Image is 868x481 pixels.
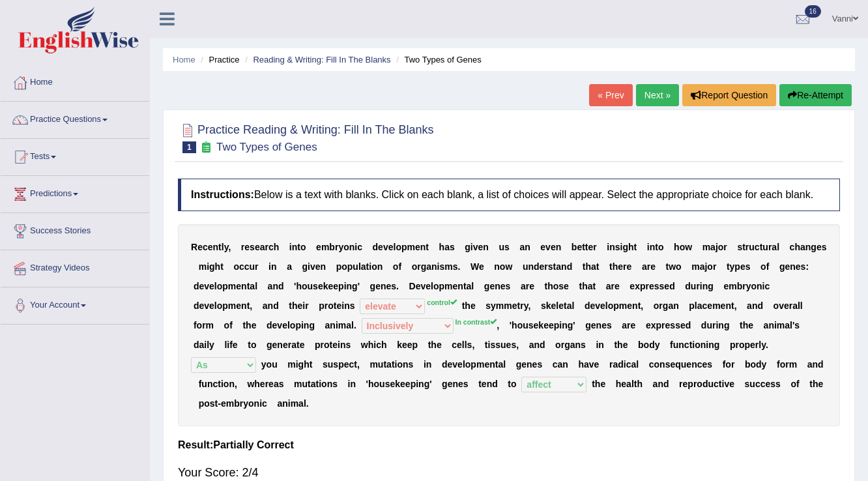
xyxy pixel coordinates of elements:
[394,242,396,252] b: l
[682,84,776,106] button: Report Question
[742,281,745,291] b: r
[647,261,650,272] b: r
[540,261,545,272] b: e
[571,242,577,252] b: b
[417,261,420,272] b: r
[208,242,213,252] b: e
[742,242,745,252] b: t
[426,281,431,291] b: e
[525,242,530,252] b: n
[420,242,426,252] b: n
[260,242,265,252] b: a
[333,281,338,291] b: e
[401,242,407,252] b: p
[433,281,439,291] b: o
[386,281,392,291] b: e
[713,261,716,272] b: r
[218,242,222,252] b: t
[393,53,482,66] li: Two Types of Genes
[710,242,716,252] b: a
[191,189,254,200] b: Instructions:
[178,121,434,153] h2: Practice Reading & Writing: Fill In The Blanks
[343,242,349,252] b: o
[768,242,772,252] b: r
[203,242,208,252] b: c
[217,281,223,291] b: o
[596,261,600,272] b: t
[457,281,463,291] b: n
[790,261,796,272] b: n
[757,281,762,291] b: n
[489,281,495,291] b: e
[426,261,431,272] b: a
[287,261,292,272] b: a
[377,261,383,272] b: n
[278,281,284,291] b: d
[760,242,763,252] b: t
[439,281,445,291] b: p
[393,261,399,272] b: o
[494,261,500,272] b: n
[676,261,682,272] b: o
[383,242,388,252] b: v
[236,281,241,291] b: e
[341,261,347,272] b: o
[182,141,196,153] span: 1
[347,281,353,291] b: n
[335,242,338,252] b: r
[680,242,686,252] b: o
[800,242,805,252] b: a
[250,281,255,291] b: a
[628,242,634,252] b: h
[691,281,697,291] b: u
[727,261,730,272] b: t
[416,281,421,291] b: e
[785,261,790,272] b: e
[222,281,228,291] b: p
[354,242,357,252] b: i
[300,242,306,252] b: o
[255,281,257,291] b: l
[495,281,500,291] b: n
[297,242,300,252] b: t
[708,281,714,291] b: g
[250,242,255,252] b: s
[470,261,479,272] b: W
[528,261,534,272] b: n
[642,261,647,272] b: a
[730,261,735,272] b: y
[499,242,504,252] b: u
[505,261,512,272] b: w
[772,242,777,252] b: a
[737,242,742,252] b: s
[222,242,224,252] b: l
[523,261,528,272] b: u
[321,242,329,252] b: m
[745,261,751,272] b: s
[228,281,236,291] b: m
[316,242,321,252] b: e
[696,281,699,291] b: r
[664,281,669,291] b: e
[453,261,458,272] b: s
[561,261,567,272] b: n
[737,281,743,291] b: b
[704,261,707,272] b: j
[779,84,852,106] button: Re-Attempt
[361,261,366,272] b: a
[547,281,553,291] b: h
[1,65,149,97] a: Home
[313,281,318,291] b: s
[805,5,821,18] span: 16
[551,242,556,252] b: e
[369,261,371,272] b: i
[371,261,377,272] b: o
[483,242,489,252] b: n
[556,242,562,252] b: n
[685,242,692,252] b: w
[556,261,561,272] b: a
[444,261,452,272] b: m
[465,242,470,252] b: g
[649,281,654,291] b: e
[268,261,271,272] b: i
